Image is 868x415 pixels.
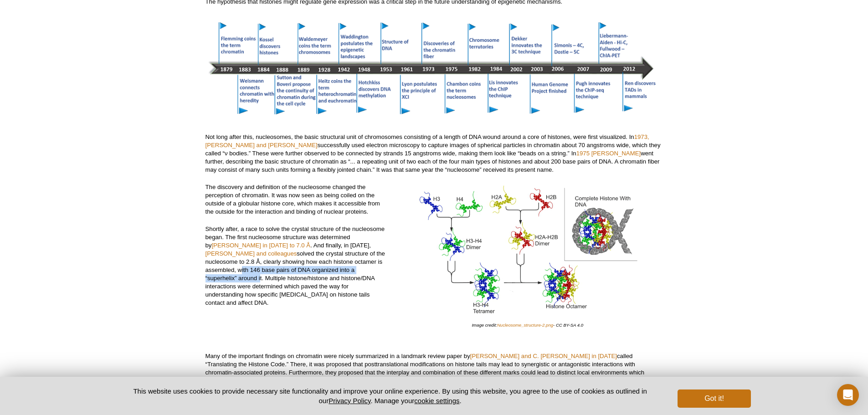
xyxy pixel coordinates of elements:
img: History of Chromatin [206,22,662,115]
i: Image credit: - CC BY-SA 4.0 [472,323,583,328]
a: [PERSON_NAME] in [DATE] to 7.0 Å [211,242,310,249]
img: Nucleosome Structure [414,183,642,319]
div: Open Intercom Messenger [837,384,859,406]
p: Shortly after, a race to solve the crystal structure of the nucleosome began. The first nucleosom... [205,225,386,307]
a: Privacy Policy [329,397,370,405]
p: The discovery and definition of the nucleosome changed the perception of chromatin. It was now se... [205,183,386,216]
p: This website uses cookies to provide necessary site functionality and improve your online experie... [118,386,663,405]
button: cookie settings [414,397,459,405]
a: Nucleosome_structure-2.png [497,323,553,328]
a: [PERSON_NAME] and C. [PERSON_NAME] in [DATE] [470,353,617,359]
button: Got it! [678,389,750,408]
a: [PERSON_NAME] and colleagues [205,250,297,257]
a: 1975 [PERSON_NAME] [576,150,641,157]
p: Not long after this, nucleosomes, the basic structural unit of chromosomes consisting of a length... [205,133,663,174]
p: Many of the important findings on chromatin were nicely summarized in a landmark review paper by ... [205,352,663,393]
